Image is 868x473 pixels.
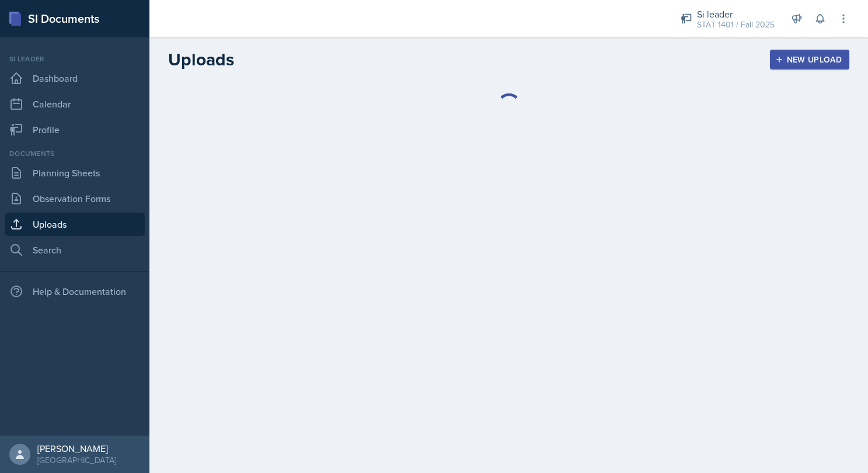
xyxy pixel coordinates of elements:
div: Help & Documentation [5,280,145,303]
h2: Uploads [168,49,234,70]
div: Si leader [5,54,145,64]
div: STAT 1401 / Fall 2025 [697,19,775,31]
div: New Upload [778,55,842,64]
div: Documents [5,148,145,159]
a: Calendar [5,92,145,116]
a: Observation Forms [5,187,145,210]
a: Uploads [5,213,145,236]
button: New Upload [770,50,850,69]
div: [GEOGRAPHIC_DATA] [37,454,116,466]
a: Search [5,238,145,262]
a: Dashboard [5,67,145,90]
div: Si leader [697,7,775,21]
a: Planning Sheets [5,161,145,185]
div: [PERSON_NAME] [37,443,116,454]
a: Profile [5,118,145,141]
